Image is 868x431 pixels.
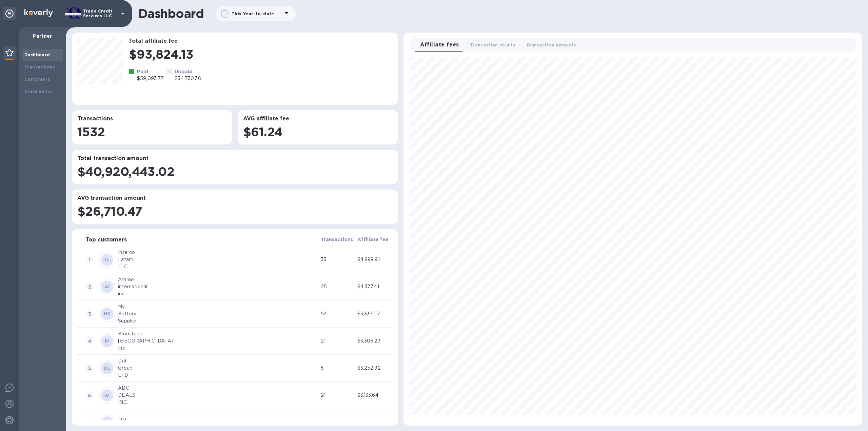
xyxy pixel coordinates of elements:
[104,420,110,425] b: LF
[138,6,204,21] h1: Dashboard
[85,391,94,399] span: 6
[118,365,318,372] div: Group
[3,7,16,20] div: Unpin categories
[77,164,393,179] h1: $40,920,443.02
[321,283,355,290] div: 25
[321,337,355,345] div: 21
[24,33,60,39] p: Partner
[118,263,318,270] div: LLC
[232,11,274,16] b: This Year-to-date
[357,256,391,263] div: $4,899.91
[77,204,393,218] h1: $26,710.47
[105,257,110,262] b: IL
[118,392,318,399] div: DEALS
[137,75,164,82] p: $59,093.77
[85,364,94,372] span: 5
[357,337,391,345] div: $3,306.23
[321,237,353,242] b: Transactions
[24,64,55,70] b: Transactions
[137,68,164,75] p: Paid
[104,366,110,371] b: DL
[175,68,201,75] p: Unpaid
[77,195,393,201] h3: AVG transaction amount
[118,317,318,325] div: Supplier
[118,330,318,337] div: Bloostone
[118,310,318,317] div: Battery
[85,283,94,291] span: 2
[118,337,318,345] div: [GEOGRAPHIC_DATA]
[77,116,227,122] h3: Transactions
[24,52,50,57] b: Dashboard
[118,276,318,283] div: Ammo
[118,283,318,290] div: international
[24,9,53,17] img: Logo
[321,419,355,426] div: 4
[321,365,355,372] div: 5
[321,392,355,399] div: 21
[118,357,318,365] div: Dgl
[85,310,94,318] span: 3
[85,418,94,427] span: 7
[129,47,393,61] h1: $93,824.13
[85,337,94,345] span: 4
[104,311,111,316] b: MS
[118,372,318,379] div: LTD
[175,75,201,82] p: $34,730.36
[118,385,318,392] div: ABC
[243,116,393,122] h3: AVG affiliate fee
[118,290,318,297] div: inc
[357,419,391,426] div: $3,041.27
[118,303,318,310] div: My
[118,249,318,256] div: Interco
[357,310,391,317] div: $3,337.07
[118,399,318,406] div: INC.
[420,40,459,50] span: Affiliate fees
[5,49,14,56] img: Partner
[118,256,318,263] div: Latam
[321,256,355,263] div: 33
[243,125,393,139] h1: $61.24
[357,235,389,243] span: Affiliate fee
[118,345,318,352] div: Inc
[83,9,117,18] p: Trade Credit Services LLC
[24,89,52,94] b: Statements
[105,284,110,289] b: AI
[129,38,393,44] h3: Total affiliate fee
[24,77,50,82] b: Customers
[470,41,515,48] span: Transaction counts
[105,338,110,344] b: BI
[357,392,391,399] div: $3,133.64
[357,283,391,290] div: $4,377.41
[77,125,227,139] h1: 1532
[357,237,389,242] b: Affiliate fee
[105,393,110,398] b: AI
[118,415,318,423] div: Lux
[85,256,94,264] span: 1
[85,237,127,243] h3: Top customers
[526,41,576,48] span: Transaction amounts
[321,310,355,317] div: 54
[321,235,353,243] span: Transactions
[357,365,391,372] div: $3,252.92
[77,155,393,162] h3: Total transaction amount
